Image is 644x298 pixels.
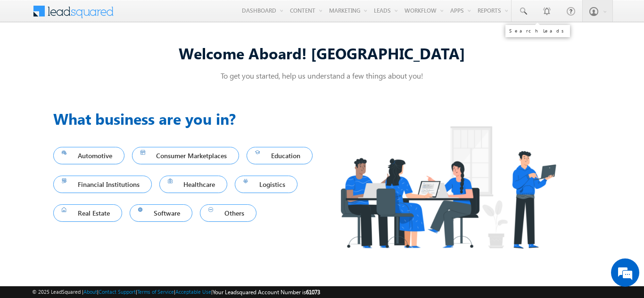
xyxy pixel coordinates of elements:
[53,107,322,130] h3: What business are you in?
[322,107,574,267] img: Industry.png
[175,289,211,295] a: Acceptable Use
[138,207,184,219] span: Software
[62,178,143,191] span: Financial Institutions
[140,149,231,162] span: Consumer Marketplaces
[168,178,219,191] span: Healthcare
[509,28,566,33] div: Search Leads
[62,149,116,162] span: Automotive
[306,289,320,296] span: 61073
[53,43,591,63] div: Welcome Aboard! [GEOGRAPHIC_DATA]
[255,149,304,162] span: Education
[208,207,248,219] span: Others
[53,71,591,81] p: To get you started, help us understand a few things about you!
[243,178,289,191] span: Logistics
[213,289,320,296] span: Your Leadsquared Account Number is
[62,207,114,219] span: Real Estate
[137,289,174,295] a: Terms of Service
[83,289,97,295] a: About
[99,289,136,295] a: Contact Support
[32,288,320,297] span: © 2025 LeadSquared | | | | |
